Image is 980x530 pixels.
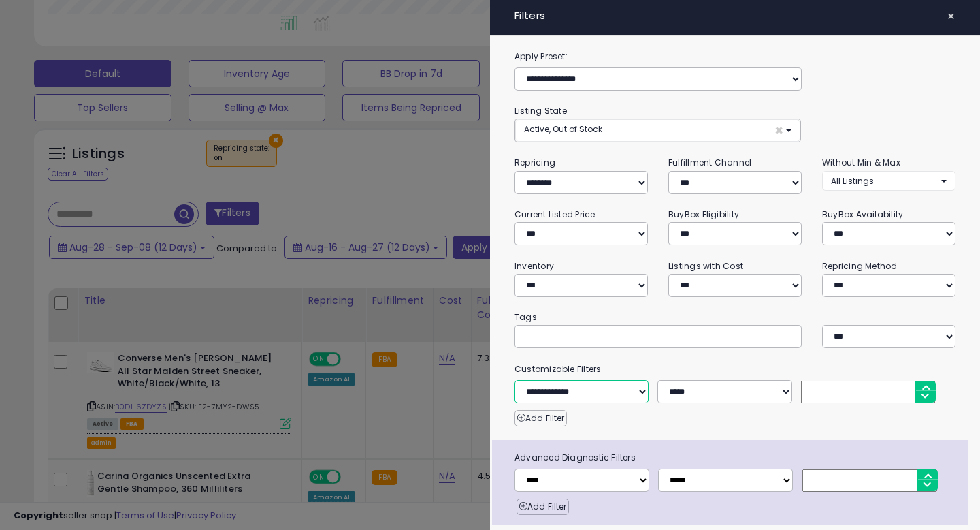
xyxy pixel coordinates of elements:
button: All Listings [822,171,955,191]
span: Active, Out of Stock [524,123,602,135]
small: Without Min & Max [822,157,900,168]
label: Apply Preset: [504,49,966,64]
small: Current Listed Price [514,208,595,220]
small: Customizable Filters [504,362,966,377]
button: Add Filter [514,410,567,426]
small: Listing State [514,105,567,116]
button: Add Filter [517,499,569,515]
button: Active, Out of Stock × [515,119,800,142]
small: Repricing Method [822,260,898,272]
button: × [941,7,961,26]
small: Fulfillment Channel [668,157,751,168]
small: BuyBox Availability [822,208,903,220]
span: Advanced Diagnostic Filters [504,450,968,465]
span: All Listings [831,175,874,187]
small: BuyBox Eligibility [668,208,739,220]
span: × [774,123,783,138]
small: Inventory [514,260,554,272]
small: Repricing [514,157,555,168]
h4: Filters [514,10,955,22]
small: Listings with Cost [668,260,743,272]
span: × [947,7,955,26]
small: Tags [504,310,966,325]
